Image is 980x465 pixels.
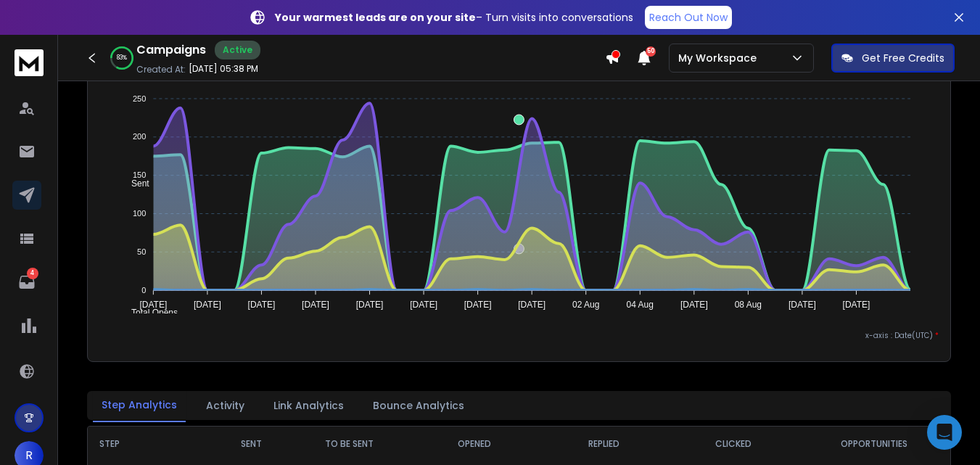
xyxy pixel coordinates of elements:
p: 83 % [117,54,127,62]
tspan: [DATE] [248,300,276,310]
p: 4 [27,268,38,279]
tspan: [DATE] [843,300,870,310]
a: Reach Out Now [645,6,732,29]
tspan: 200 [133,133,146,141]
tspan: [DATE] [302,300,329,310]
span: 50 [646,46,656,57]
th: OPENED [410,427,540,461]
p: My Workspace [678,51,762,65]
p: Reach Out Now [649,10,728,25]
tspan: [DATE] [139,300,167,310]
tspan: [DATE] [464,300,492,310]
tspan: [DATE] [356,300,384,310]
button: Step Analytics [93,389,186,422]
tspan: 100 [133,209,146,218]
button: Activity [197,390,253,421]
th: TO BE SENT [289,427,410,461]
h1: Campaigns [136,41,206,59]
tspan: [DATE] [410,300,437,310]
tspan: 0 [141,286,146,295]
p: – Turn visits into conversations [275,10,633,25]
strong: Your warmest leads are on your site [275,10,476,25]
th: OPPORTUNITIES [799,427,950,461]
div: Active [215,41,260,59]
p: x-axis : Date(UTC) [99,330,939,341]
img: logo [15,49,44,76]
button: Bounce Analytics [364,390,473,421]
button: Get Free Credits [831,44,955,73]
button: Link Analytics [265,390,353,421]
div: Open Intercom Messenger [927,415,962,450]
tspan: [DATE] [680,300,708,310]
span: Sent [120,178,149,189]
th: SENT [214,427,289,461]
p: [DATE] 05:38 PM [189,63,258,75]
th: REPLIED [539,427,669,461]
a: 4 [12,268,41,297]
tspan: 08 Aug [735,300,762,310]
tspan: 02 Aug [572,300,599,310]
tspan: 250 [133,94,146,103]
tspan: [DATE] [194,300,221,310]
span: Total Opens [120,308,178,318]
tspan: 150 [133,170,146,179]
tspan: 04 Aug [627,300,654,310]
th: CLICKED [669,427,799,461]
tspan: [DATE] [518,300,545,310]
p: Created At: [136,64,186,75]
th: STEP [88,427,214,461]
tspan: [DATE] [788,300,816,310]
tspan: 50 [137,247,146,256]
p: Get Free Credits [862,51,944,65]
